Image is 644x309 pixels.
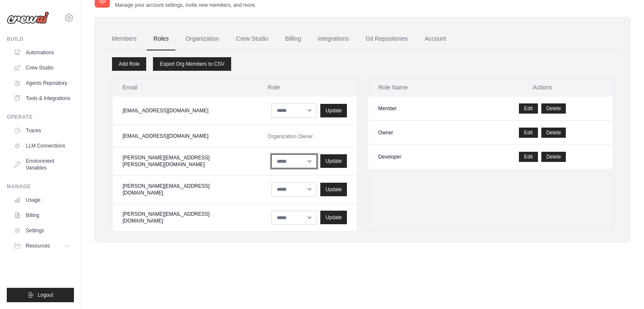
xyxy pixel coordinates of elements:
a: LLM Connections [10,139,74,153]
a: Crew Studio [10,61,74,75]
a: Edit [519,103,538,114]
th: Actions [472,78,613,97]
button: Update [320,211,347,224]
td: [PERSON_NAME][EMAIL_ADDRESS][DOMAIN_NAME] [112,175,258,204]
a: Usage [10,193,74,207]
button: Resources [10,239,74,253]
span: Organization Owner [268,134,313,139]
button: Update [320,183,347,196]
p: Manage your account settings, invite new members, and more. [115,2,256,8]
th: Role Name [368,78,472,97]
a: Add Role [112,57,146,71]
a: Agents Repository [10,76,74,90]
td: Owner [368,121,472,145]
a: Account [418,28,453,50]
a: Crew Studio [229,28,275,50]
td: [EMAIL_ADDRESS][DOMAIN_NAME] [112,97,258,125]
a: Edit [519,152,538,162]
button: Update [320,154,347,168]
a: Environment Variables [10,154,74,175]
a: Roles [147,28,175,50]
a: Edit [519,128,538,138]
a: Integrations [311,28,355,50]
a: Tools & Integrations [10,92,74,105]
th: Email [112,78,258,97]
a: Export Org Members to CSV [153,57,231,71]
td: Developer [368,145,472,169]
td: [PERSON_NAME][EMAIL_ADDRESS][DOMAIN_NAME] [112,203,258,231]
a: Billing [10,209,74,222]
button: Logout [7,288,74,302]
a: Git Repositories [359,28,415,50]
a: Settings [10,224,74,237]
div: Manage [7,183,74,190]
th: Role [258,78,357,97]
span: Resources [26,242,50,249]
a: Traces [10,124,74,137]
td: Member [368,97,472,121]
button: Delete [541,103,566,114]
div: Build [7,36,74,42]
span: Logout [38,292,53,298]
button: Delete [541,128,566,138]
a: Members [105,28,143,50]
a: Automations [10,46,74,59]
a: Billing [278,28,308,50]
td: [PERSON_NAME][EMAIL_ADDRESS][PERSON_NAME][DOMAIN_NAME] [112,147,258,175]
button: Update [320,104,347,117]
div: Operate [7,114,74,120]
a: Organization [179,28,226,50]
button: Delete [541,152,566,162]
td: [EMAIL_ADDRESS][DOMAIN_NAME] [112,125,258,147]
img: Logo [7,11,49,24]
